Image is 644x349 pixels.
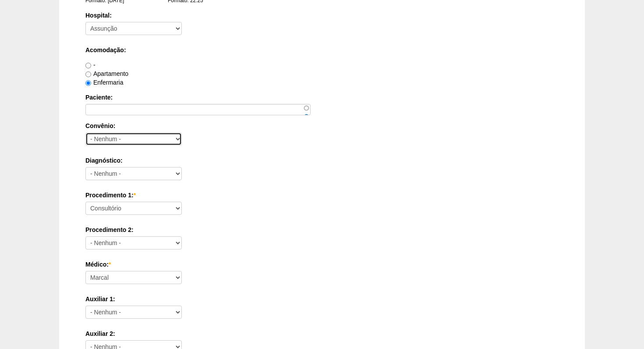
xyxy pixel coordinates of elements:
[85,63,91,68] input: -
[134,192,136,199] span: Este campo é obrigatório.
[85,70,128,77] label: Apartamento
[85,11,559,20] label: Hospital:
[85,71,91,77] input: Apartamento
[85,46,559,54] label: Acomodação:
[85,79,123,86] label: Enfermaria
[85,93,559,102] label: Paciente:
[85,80,91,86] input: Enfermaria
[85,156,559,165] label: Diagnóstico:
[109,261,111,268] span: Este campo é obrigatório.
[85,295,559,303] label: Auxiliar 1:
[85,329,559,338] label: Auxiliar 2:
[85,61,96,68] label: -
[85,260,559,269] label: Médico:
[85,121,559,130] label: Convênio:
[85,191,559,199] label: Procedimento 1:
[85,225,559,234] label: Procedimento 2:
